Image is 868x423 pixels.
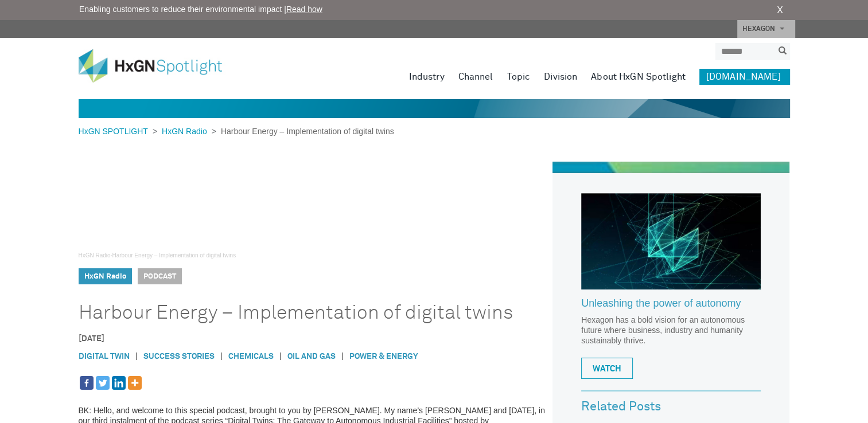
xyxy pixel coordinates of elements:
[79,126,394,138] div: > >
[507,69,530,85] a: Topic
[79,352,130,361] a: Digital Twin
[79,3,322,15] span: Enabling customers to reduce their environmental impact |
[143,352,215,361] a: Success Stories
[79,252,111,258] a: HxGN Radio
[79,49,239,83] img: HxGN Spotlight
[777,3,783,17] a: X
[79,335,104,343] time: [DATE]
[96,376,110,390] a: Twitter
[581,193,761,289] img: Hexagon_CorpVideo_Pod_RR_2.jpg
[79,301,514,324] h1: Harbour Energy – Implementation of digital twins
[699,69,790,85] a: [DOMAIN_NAME]
[737,20,795,38] a: HEXAGON
[80,376,94,390] a: Facebook
[349,352,418,361] a: Power & Energy
[128,376,142,390] a: More
[581,400,761,414] h3: Related Posts
[130,351,143,363] span: |
[112,252,236,258] a: Harbour Energy – Implementation of digital twins
[215,351,228,363] span: |
[112,376,126,390] a: Linkedin
[84,273,126,280] a: HxGN Radio
[79,127,153,136] a: HxGN SPOTLIGHT
[409,69,445,85] a: Industry
[228,352,274,361] a: Chemicals
[458,69,493,85] a: Channel
[138,268,182,284] span: Podcast
[581,315,761,346] p: Hexagon has a bold vision for an autonomous future where business, industry and humanity sustaina...
[581,358,633,379] a: WATCH
[287,352,336,361] a: Oil and gas
[79,251,547,260] div: ·
[157,127,212,136] a: HxGN Radio
[336,351,349,363] span: |
[274,351,287,363] span: |
[591,69,686,85] a: About HxGN Spotlight
[581,298,761,315] a: Unleashing the power of autonomy
[286,5,322,14] a: Read how
[544,69,577,85] a: Division
[216,127,394,136] span: Harbour Energy – Implementation of digital twins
